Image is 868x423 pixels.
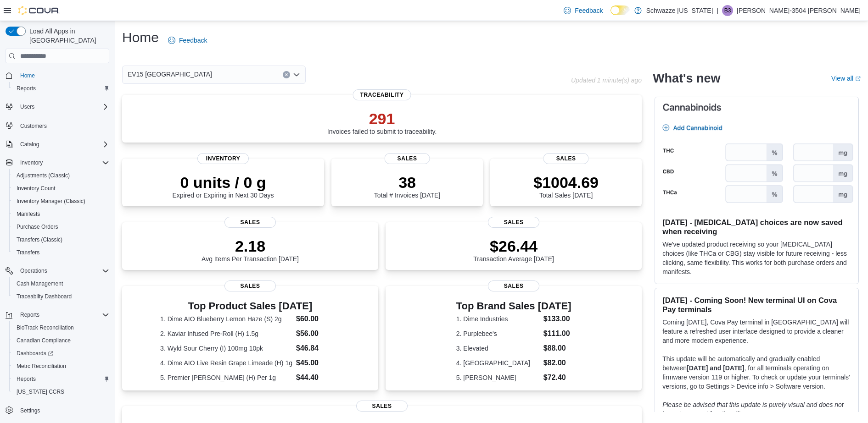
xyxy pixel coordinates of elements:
a: [US_STATE] CCRS [13,386,68,397]
a: Dashboards [13,348,57,359]
span: Settings [17,405,109,416]
span: Inventory Count [17,185,56,192]
button: Manifests [9,208,113,220]
span: Feedback [575,6,603,15]
dd: $60.00 [296,313,340,324]
dd: $56.00 [296,328,340,339]
span: Traceabilty Dashboard [13,291,109,302]
span: Inventory [17,157,109,168]
img: Cova [18,6,60,15]
a: Settings [17,405,44,416]
button: [US_STATE] CCRS [9,385,113,398]
dt: 2. Kaviar Infused Pre-Roll (H) 1.5g [160,329,292,338]
a: Metrc Reconciliation [13,361,70,372]
span: Metrc Reconciliation [17,363,66,370]
span: Sales [488,280,539,291]
div: Transaction Average [DATE] [473,237,554,263]
button: Reports [17,309,43,320]
a: Canadian Compliance [13,335,74,346]
dd: $82.00 [543,357,571,368]
button: Traceabilty Dashboard [9,290,113,303]
span: Purchase Orders [13,221,109,232]
a: Adjustments (Classic) [13,170,73,181]
span: Reports [17,85,36,92]
button: Transfers (Classic) [9,233,113,246]
span: Reports [13,83,109,94]
dt: 4. Dime AIO Live Resin Grape Limeade (H) 1g [160,358,292,368]
span: Traceabilty Dashboard [17,293,72,300]
span: Purchase Orders [17,223,58,231]
span: Reports [13,374,109,385]
span: Transfers (Classic) [17,236,62,243]
button: Metrc Reconciliation [9,360,113,373]
button: Adjustments (Classic) [9,169,113,182]
h3: [DATE] - [MEDICAL_DATA] choices are now saved when receiving [662,218,851,236]
span: Load All Apps in [GEOGRAPHIC_DATA] [26,27,109,45]
p: $26.44 [473,237,554,255]
span: Operations [17,265,109,276]
a: Reports [13,374,39,385]
span: Inventory [20,159,43,166]
a: Feedback [164,31,211,49]
button: Home [2,69,113,82]
h2: What's new [653,71,720,86]
p: $1004.69 [533,173,599,192]
a: Purchase Orders [13,221,62,232]
a: BioTrack Reconciliation [13,322,78,333]
button: Reports [2,308,113,321]
strong: [DATE] and [DATE] [687,364,744,372]
button: Inventory Count [9,182,113,195]
a: Inventory Count [13,183,59,194]
button: Customers [2,119,113,132]
p: Schwazze [US_STATE] [646,5,713,16]
a: Dashboards [9,347,113,360]
span: Canadian Compliance [13,335,109,346]
dt: 3. Wyld Sour Cherry (I) 100mg 10pk [160,344,292,353]
p: | [717,5,718,16]
a: Feedback [560,1,606,20]
dt: 5. [PERSON_NAME] [456,373,540,382]
a: Manifests [13,209,44,220]
dt: 1. Dime AIO Blueberry Lemon Haze (S) 2g [160,314,292,324]
span: Home [17,70,109,81]
span: Sales [488,217,539,228]
span: Dashboards [17,350,53,357]
dd: $88.00 [543,343,571,354]
span: Adjustments (Classic) [13,170,109,181]
h3: [DATE] - Coming Soon! New terminal UI on Cova Pay terminals [662,296,851,314]
p: Updated 1 minute(s) ago [571,77,642,84]
span: Sales [356,401,408,412]
span: EV15 [GEOGRAPHIC_DATA] [128,69,212,80]
dd: $133.00 [543,313,571,324]
p: [PERSON_NAME]-3504 [PERSON_NAME] [737,5,861,16]
button: Inventory Manager (Classic) [9,195,113,208]
span: Metrc Reconciliation [13,361,109,372]
span: Users [17,101,109,112]
dd: $46.84 [296,343,340,354]
span: Cash Management [17,280,63,287]
input: Dark Mode [610,5,630,15]
span: Transfers (Classic) [13,234,109,245]
a: View allExternal link [831,75,861,82]
a: Inventory Manager (Classic) [13,196,89,207]
button: Inventory [17,157,46,168]
dd: $111.00 [543,328,571,339]
button: Cash Management [9,277,113,290]
button: Clear input [283,71,290,78]
span: Washington CCRS [13,386,109,397]
span: Customers [17,120,109,131]
span: Reports [17,375,36,383]
span: Sales [224,280,276,291]
span: Users [20,103,34,110]
span: Adjustments (Classic) [17,172,70,179]
span: Home [20,72,35,79]
button: Users [2,100,113,113]
dd: $44.40 [296,372,340,383]
span: Inventory Manager (Classic) [13,196,109,207]
span: Catalog [20,141,39,148]
span: Operations [20,267,47,275]
span: Canadian Compliance [17,337,71,344]
h1: Home [122,28,159,47]
span: Sales [224,217,276,228]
